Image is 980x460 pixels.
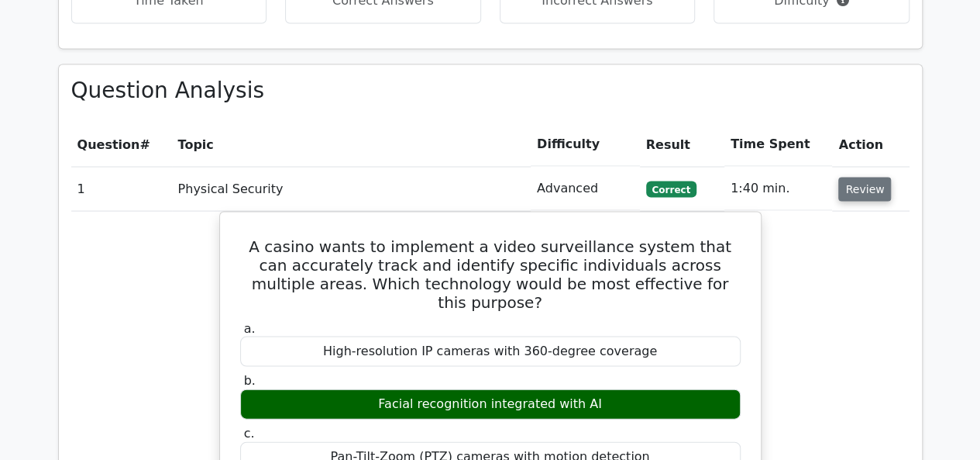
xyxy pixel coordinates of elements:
[71,122,172,166] th: #
[172,122,531,166] th: Topic
[77,137,140,151] span: Question
[172,166,531,210] td: Physical Security
[531,122,640,166] th: Difficulty
[240,389,741,419] div: Facial recognition integrated with AI
[244,320,256,335] span: a.
[71,166,172,210] td: 1
[531,166,640,210] td: Advanced
[832,122,909,166] th: Action
[244,425,255,440] span: c.
[724,166,833,210] td: 1:40 min.
[646,181,696,196] span: Correct
[724,122,833,166] th: Time Spent
[71,77,910,103] h3: Question Analysis
[640,122,724,166] th: Result
[244,372,256,387] span: b.
[838,177,891,201] button: Review
[239,237,742,311] h5: A casino wants to implement a video surveillance system that can accurately track and identify sp...
[240,336,741,366] div: High-resolution IP cameras with 360-degree coverage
